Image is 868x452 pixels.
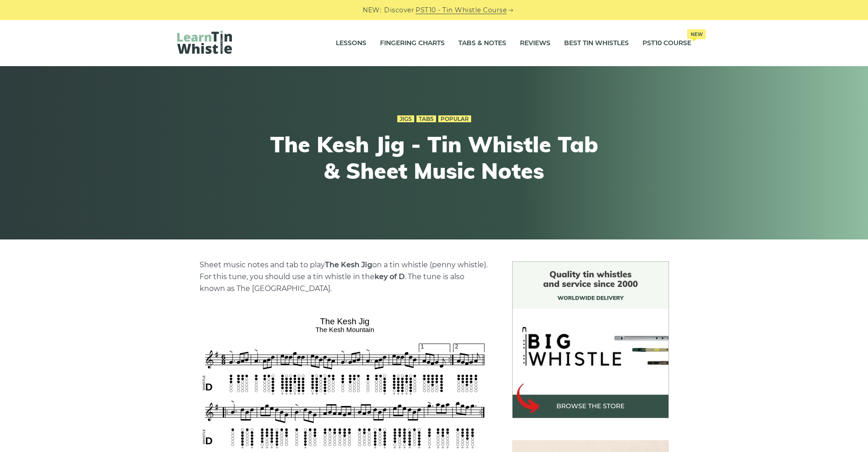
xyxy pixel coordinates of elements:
[380,32,445,55] a: Fingering Charts
[642,32,691,55] a: PST10 CourseNew
[177,31,232,54] img: LearnTinWhistle.com
[438,115,471,123] a: Popular
[512,261,669,418] img: BigWhistle Tin Whistle Store
[336,32,366,55] a: Lessons
[520,32,550,55] a: Reviews
[200,259,490,295] p: Sheet music notes and tab to play on a tin whistle (penny whistle). For this tune, you should use...
[200,313,490,451] img: The Kesh Jig Tin Whistle Tabs & Sheet Music
[325,260,372,269] strong: The Kesh Jig
[687,29,706,39] span: New
[267,131,602,184] h1: The Kesh Jig - Tin Whistle Tab & Sheet Music Notes
[375,272,405,281] strong: key of D
[564,32,629,55] a: Best Tin Whistles
[397,115,414,123] a: Jigs
[416,115,436,123] a: Tabs
[458,32,506,55] a: Tabs & Notes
